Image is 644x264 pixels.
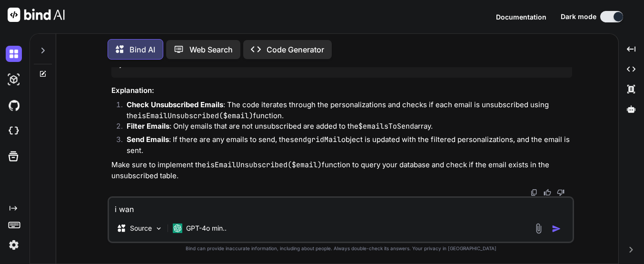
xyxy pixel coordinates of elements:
[533,223,544,234] img: attachment
[127,100,223,109] strong: Check Unsubscribed Emails
[108,245,574,252] p: Bind can provide inaccurate information, including about people. Always double-check its answers....
[130,223,152,233] p: Source
[544,189,551,196] img: like
[6,46,22,62] img: darkChat
[119,134,572,156] li: : If there are any emails to send, the object is updated with the filtered personalizations, and ...
[496,13,546,21] span: Documentation
[358,122,414,131] code: $emailsToSend
[155,224,163,233] img: Pick Models
[186,223,227,233] p: GPT-4o min..
[6,97,22,113] img: githubDark
[552,224,561,234] img: icon
[496,12,546,22] button: Documentation
[206,160,322,170] code: isEmailUnsubscribed($email)
[111,85,572,96] h3: Explanation:
[6,123,22,139] img: cloudideIcon
[119,121,572,134] li: : Only emails that are not unsubscribed are added to the array.
[6,71,22,88] img: darkAi-studio
[127,135,169,144] strong: Send Emails
[290,135,341,144] code: sendgridMail
[267,44,324,55] p: Code Generator
[561,12,596,21] span: Dark mode
[111,160,572,181] p: Make sure to implement the function to query your database and check if the email exists in the u...
[138,111,253,121] code: isEmailUnsubscribed($email)
[119,100,572,121] li: : The code iterates through the personalizations and checks if each email is unsubscribed using t...
[530,189,538,196] img: copy
[189,44,233,55] p: Web Search
[173,223,182,233] img: GPT-4o mini
[8,8,65,22] img: Bind AI
[109,198,573,215] textarea: i wan
[557,189,565,196] img: dislike
[6,237,22,253] img: settings
[129,44,155,55] p: Bind AI
[127,122,169,131] strong: Filter Emails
